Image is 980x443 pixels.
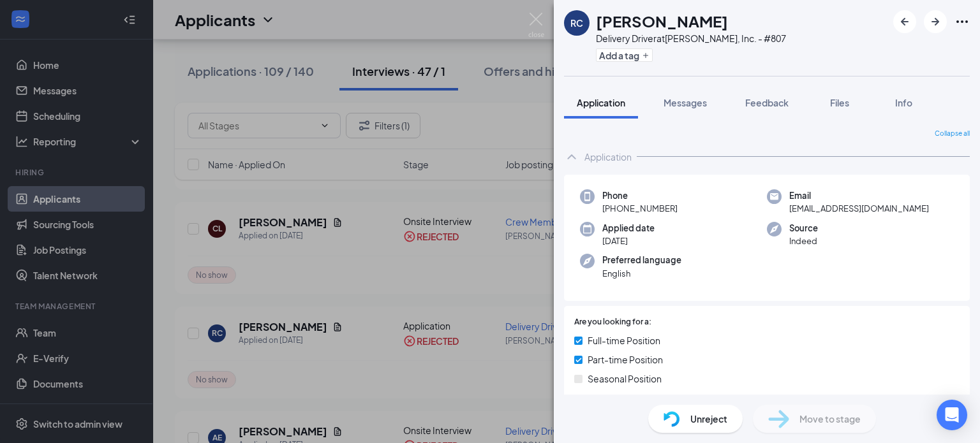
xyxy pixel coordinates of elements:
[602,267,681,280] span: English
[596,48,653,62] button: PlusAdd a tag
[690,412,727,426] span: Unreject
[570,17,583,29] div: RC
[602,235,655,247] span: [DATE]
[789,189,929,202] span: Email
[897,14,912,29] svg: ArrowLeftNew
[924,10,947,33] button: ArrowRight
[588,333,660,347] span: Full-time Position
[937,400,967,430] div: Open Intercom Messenger
[799,412,861,426] span: Move to stage
[577,97,625,108] span: Application
[564,149,579,164] svg: ChevronUp
[895,97,912,108] span: Info
[596,10,728,32] h1: [PERSON_NAME]
[602,254,681,266] span: Preferred language
[789,235,818,247] span: Indeed
[745,97,789,108] span: Feedback
[893,10,916,33] button: ArrowLeftNew
[642,52,650,59] svg: Plus
[602,222,655,235] span: Applied date
[602,189,678,202] span: Phone
[928,14,943,29] svg: ArrowRight
[789,202,929,215] span: [EMAIL_ADDRESS][DOMAIN_NAME]
[954,14,970,29] svg: Ellipses
[596,32,786,45] div: Delivery Driver at [PERSON_NAME], Inc. - #807
[789,222,818,235] span: Source
[588,372,662,386] span: Seasonal Position
[602,202,678,215] span: [PHONE_NUMBER]
[584,150,632,163] div: Application
[574,316,651,328] span: Are you looking for a:
[588,352,663,367] span: Part-time Position
[830,97,849,108] span: Files
[664,97,707,108] span: Messages
[935,129,970,139] span: Collapse all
